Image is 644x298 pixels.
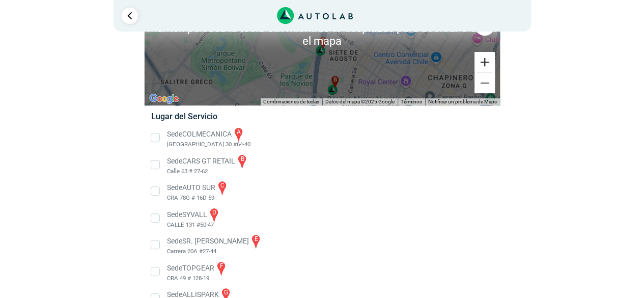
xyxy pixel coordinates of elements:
a: Link al sitio de autolab [277,10,353,20]
span: Datos del mapa ©2025 Google [325,99,395,104]
button: Reducir [474,73,495,93]
button: Ampliar [474,52,495,72]
a: Ir al paso anterior [122,8,138,24]
a: Términos (se abre en una nueva pestaña) [401,99,422,104]
img: Google [147,92,181,105]
a: Notificar un problema de Maps [428,99,497,104]
h5: Lugar del Servicio [151,112,493,121]
span: a [321,37,325,45]
a: Abre esta zona en Google Maps (se abre en una nueva ventana) [147,92,181,105]
button: Combinaciones de teclas [263,98,319,105]
span: b [333,76,337,85]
